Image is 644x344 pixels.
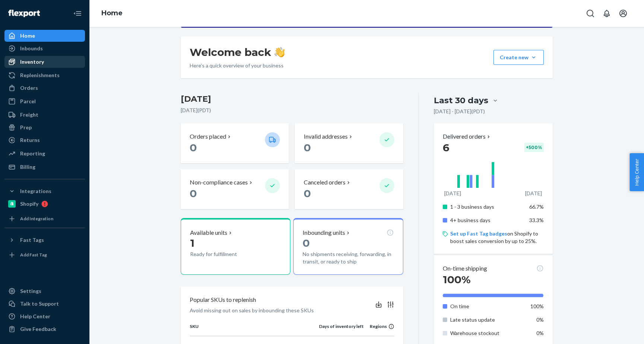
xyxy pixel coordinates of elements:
[190,178,248,187] p: Non-compliance cases
[20,236,44,244] div: Fast Tags
[20,111,38,119] div: Freight
[190,132,226,141] p: Orders placed
[4,121,85,133] a: Prep
[450,329,524,337] p: Warehouse stockout
[4,161,85,173] a: Billing
[20,72,60,79] div: Replenishments
[4,30,85,42] a: Home
[4,213,85,225] a: Add Integration
[536,330,544,336] span: 0%
[293,218,403,275] button: Inbounding units0No shipments receiving, forwarding, in transit, or ready to ship
[599,6,614,21] button: Open notifications
[450,217,524,224] p: 4+ business days
[4,95,85,107] a: Parcel
[20,124,32,131] div: Prep
[303,228,345,237] p: Inbounding units
[304,141,311,154] span: 0
[529,217,544,223] span: 33.3%
[4,234,85,246] button: Fast Tags
[4,323,85,335] button: Give Feedback
[95,3,129,24] ol: breadcrumbs
[190,250,259,258] p: Ready for fulfillment
[434,95,488,106] div: Last 30 days
[20,58,44,66] div: Inventory
[101,9,123,17] a: Home
[190,141,197,154] span: 0
[190,323,319,336] th: SKU
[181,123,289,163] button: Orders placed 0
[525,190,542,197] p: [DATE]
[190,307,314,314] p: Avoid missing out on sales by inbounding these SKUs
[8,10,40,17] img: Flexport logo
[304,132,348,141] p: Invalid addresses
[190,187,197,200] span: 0
[524,143,544,152] div: + 500 %
[303,237,310,249] span: 0
[319,323,364,336] th: Days of inventory left
[20,32,35,40] div: Home
[4,285,85,297] a: Settings
[4,198,85,210] a: Shopify
[450,230,507,237] a: Set up Fast Tag badges
[443,264,487,273] p: On-time shipping
[20,84,38,92] div: Orders
[70,6,85,21] button: Close Navigation
[4,82,85,94] a: Orders
[20,136,40,144] div: Returns
[450,203,524,211] p: 1 - 3 business days
[181,93,403,105] h3: [DATE]
[364,323,394,329] div: Regions
[443,273,471,286] span: 100%
[190,228,227,237] p: Available units
[450,230,544,245] p: on Shopify to boost sales conversion by up to 25%.
[4,56,85,68] a: Inventory
[4,69,85,81] a: Replenishments
[20,187,51,195] div: Integrations
[20,300,59,307] div: Talk to Support
[20,287,41,295] div: Settings
[20,215,53,222] div: Add Integration
[4,298,85,310] a: Talk to Support
[20,163,35,171] div: Billing
[190,296,256,304] p: Popular SKUs to replenish
[4,42,85,54] a: Inbounds
[181,107,403,114] p: [DATE] ( PDT )
[4,134,85,146] a: Returns
[536,316,544,323] span: 0%
[444,190,461,197] p: [DATE]
[20,325,56,333] div: Give Feedback
[434,108,485,115] p: [DATE] - [DATE] ( PDT )
[295,169,403,209] button: Canceled orders 0
[274,47,285,57] img: hand-wave emoji
[304,187,311,200] span: 0
[450,303,524,310] p: On time
[443,132,492,141] button: Delivered orders
[304,178,345,187] p: Canceled orders
[20,45,43,52] div: Inbounds
[190,62,285,69] p: Here’s a quick overview of your business
[181,218,290,275] button: Available units1Ready for fulfillment
[4,249,85,261] a: Add Fast Tag
[4,310,85,322] a: Help Center
[450,316,524,324] p: Late status update
[20,252,47,258] div: Add Fast Tag
[295,123,403,163] button: Invalid addresses 0
[20,98,36,105] div: Parcel
[629,153,644,191] button: Help Center
[181,169,289,209] button: Non-compliance cases 0
[4,148,85,160] a: Reporting
[529,203,544,210] span: 66.7%
[20,150,45,157] div: Reporting
[530,303,544,309] span: 100%
[4,109,85,121] a: Freight
[20,200,38,208] div: Shopify
[616,6,631,21] button: Open account menu
[443,141,449,154] span: 6
[190,237,195,249] span: 1
[4,185,85,197] button: Integrations
[20,313,50,320] div: Help Center
[493,50,544,65] button: Create new
[303,250,394,265] p: No shipments receiving, forwarding, in transit, or ready to ship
